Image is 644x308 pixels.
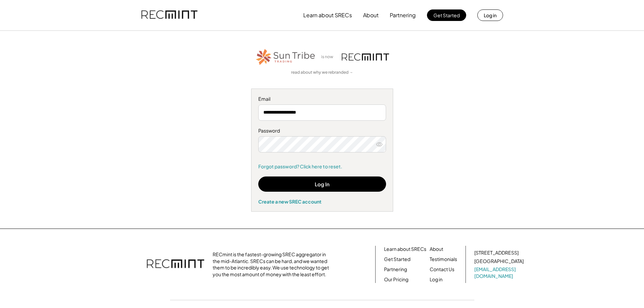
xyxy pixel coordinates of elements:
[390,8,416,22] button: Partnering
[384,276,408,283] a: Our Pricing
[427,9,466,21] button: Get Started
[384,246,426,253] a: Learn about SRECs
[258,163,386,170] a: Forgot password? Click here to reset.
[319,54,338,60] div: is now
[141,4,197,27] img: recmint-logotype%403x.png
[255,48,316,66] img: STT_Horizontal_Logo%2B-%2BColor.png
[384,266,407,273] a: Partnering
[342,53,389,61] img: recmint-logotype%403x.png
[363,8,379,22] button: About
[430,256,457,263] a: Testimonials
[291,70,353,75] a: read about why we rebranded →
[384,256,410,263] a: Get Started
[258,198,386,205] div: Create a new SREC account
[258,127,386,134] div: Password
[474,250,519,256] div: [STREET_ADDRESS]
[474,258,524,265] div: [GEOGRAPHIC_DATA]
[477,9,503,21] button: Log in
[258,96,386,102] div: Email
[147,253,204,276] img: recmint-logotype%403x.png
[213,251,333,278] div: RECmint is the fastest-growing SREC aggregator in the mid-Atlantic. SRECs can be hard, and we wan...
[430,276,443,283] a: Log in
[430,266,454,273] a: Contact Us
[258,176,386,192] button: Log In
[303,8,352,22] button: Learn about SRECs
[430,246,443,253] a: About
[474,266,525,279] a: [EMAIL_ADDRESS][DOMAIN_NAME]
